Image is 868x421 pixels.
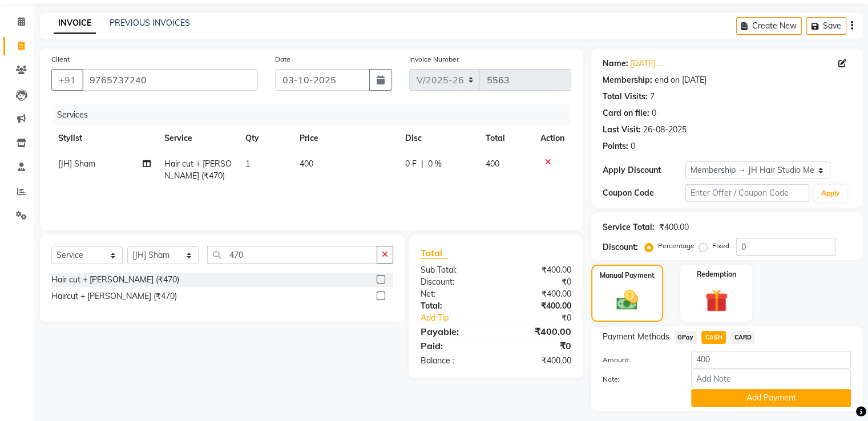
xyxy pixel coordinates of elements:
span: 400 [300,159,313,169]
div: Membership: [603,74,652,86]
input: Add Note [691,370,851,387]
label: Date [275,54,290,64]
div: Hair cut + [PERSON_NAME] (₹470) [51,274,179,286]
th: Stylist [51,126,158,151]
div: ₹400.00 [659,221,689,233]
div: ₹400.00 [496,355,580,367]
input: Search by Name/Mobile/Email/Code [82,69,258,91]
span: CASH [701,331,726,344]
img: _cash.svg [609,288,645,313]
div: 0 [631,140,635,152]
div: Services [53,104,580,126]
div: Net: [412,288,496,300]
span: Total [421,247,447,259]
div: Total: [412,300,496,312]
label: Manual Payment [600,270,655,281]
div: Apply Discount [603,164,685,176]
div: Paid: [412,339,496,353]
div: Total Visits: [603,91,648,103]
img: _gift.svg [698,286,735,315]
th: Total [479,126,534,151]
div: ₹0 [496,276,580,288]
div: Coupon Code [603,187,685,199]
button: Save [806,17,846,35]
label: Client [51,54,70,64]
span: 400 [486,159,499,169]
div: Sub Total: [412,264,496,276]
label: Percentage [658,241,695,251]
input: Enter Offer / Coupon Code [685,184,810,202]
a: INVOICE [54,13,96,34]
div: Points: [603,140,628,152]
div: Discount: [412,276,496,288]
div: end on [DATE] [655,74,706,86]
span: [JH] Sham [58,159,95,169]
span: GPay [674,331,697,344]
div: ₹400.00 [496,300,580,312]
div: ₹0 [510,312,579,324]
label: Note: [594,374,683,384]
div: Payable: [412,325,496,338]
div: Name: [603,58,628,70]
div: 7 [650,91,655,103]
a: PREVIOUS INVOICES [110,18,190,28]
span: Hair cut + [PERSON_NAME] (₹470) [164,159,232,181]
div: Discount: [603,241,638,253]
div: ₹400.00 [496,288,580,300]
button: Add Payment [691,389,851,407]
th: Disc [398,126,479,151]
div: Balance : [412,355,496,367]
span: | [421,158,423,170]
span: CARD [730,331,755,344]
div: ₹400.00 [496,325,580,338]
th: Service [158,126,239,151]
div: Card on file: [603,107,649,119]
label: Amount: [594,355,683,365]
input: Search or Scan [207,246,377,264]
a: [DATE] ... [631,58,663,70]
th: Qty [239,126,293,151]
div: Haircut + [PERSON_NAME] (₹470) [51,290,177,302]
button: Apply [814,185,846,202]
span: 0 % [428,158,442,170]
label: Invoice Number [409,54,459,64]
div: Service Total: [603,221,655,233]
label: Redemption [697,269,736,280]
span: Payment Methods [603,331,669,343]
div: 0 [652,107,656,119]
label: Fixed [712,241,729,251]
th: Price [293,126,398,151]
span: 0 F [405,158,417,170]
span: 1 [245,159,250,169]
a: Add Tip [412,312,510,324]
input: Amount [691,351,851,369]
button: Create New [736,17,802,35]
div: 26-08-2025 [643,124,687,136]
div: ₹0 [496,339,580,353]
button: +91 [51,69,83,91]
div: ₹400.00 [496,264,580,276]
div: Last Visit: [603,124,641,136]
th: Action [534,126,571,151]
